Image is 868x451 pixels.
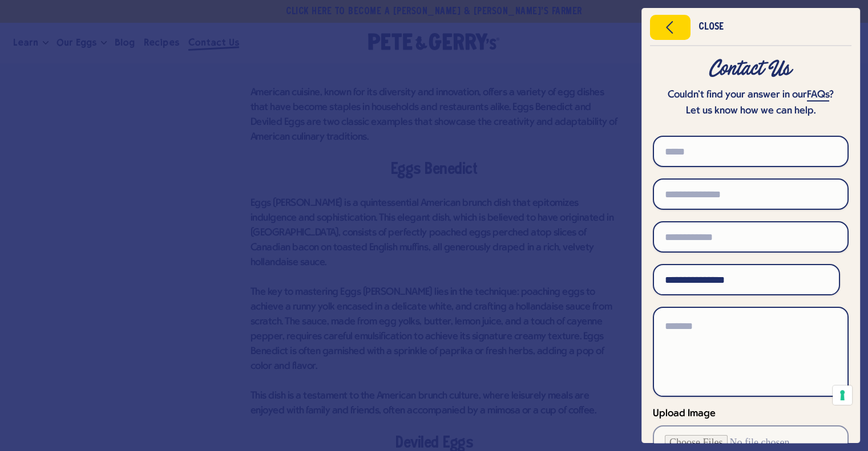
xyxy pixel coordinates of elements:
[653,408,716,419] span: Upload Image
[650,15,691,40] button: Close menu
[653,103,849,119] p: Let us know how we can help.
[699,23,724,31] div: Close
[807,90,829,101] a: FAQs
[653,59,849,79] div: Contact Us
[653,87,849,103] p: Couldn’t find your answer in our ?
[833,385,852,405] button: Your consent preferences for tracking technologies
